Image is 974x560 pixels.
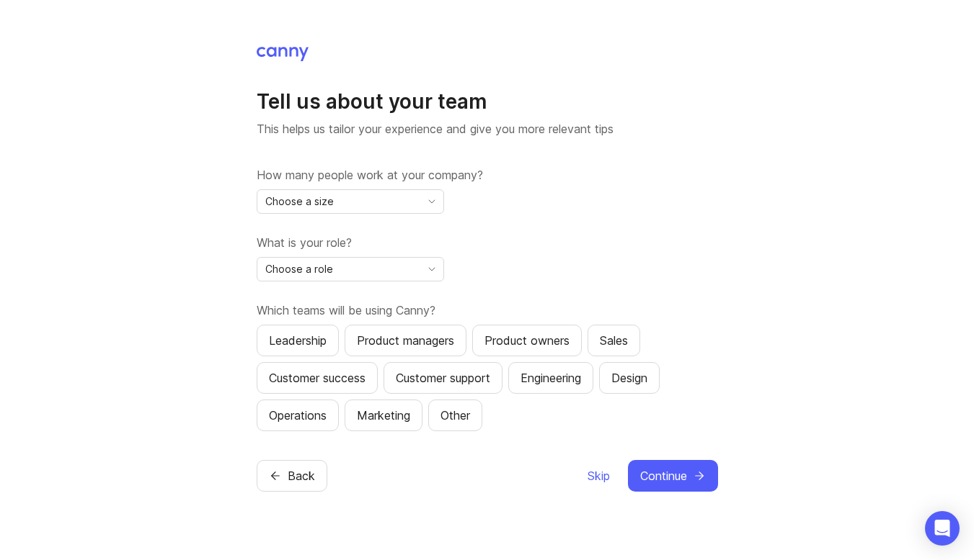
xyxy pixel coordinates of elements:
span: Choose a size [265,194,334,209]
button: Leadership [257,325,339,356]
span: Back [288,467,315,484]
p: This helps us tailor your experience and give you more relevant tips [257,120,718,137]
img: Canny Home [257,47,309,61]
div: toggle menu [257,189,444,214]
label: What is your role? [257,234,718,251]
div: Other [440,407,470,424]
div: Engineering [521,369,581,387]
svg: toggle icon [420,263,443,275]
div: Product owners [484,332,570,349]
div: Open Intercom Messenger [925,511,960,546]
div: Customer success [269,369,366,387]
h1: Tell us about your team [257,89,718,114]
button: Marketing [345,399,422,431]
button: Customer support [384,362,503,394]
div: Operations [269,407,327,424]
button: Sales [588,325,640,356]
div: Sales [600,332,628,349]
span: Skip [588,467,610,484]
div: toggle menu [257,257,444,281]
button: Operations [257,399,339,431]
div: Product managers [357,332,454,349]
button: Other [428,399,482,431]
div: Customer support [396,369,490,387]
div: Leadership [269,332,327,349]
button: Design [599,362,660,394]
button: Continue [628,460,718,492]
label: How many people work at your company? [257,166,718,184]
button: Product managers [345,325,466,356]
button: Back [257,460,327,492]
span: Continue [640,467,687,484]
span: Choose a role [265,261,333,277]
label: Which teams will be using Canny? [257,302,718,319]
svg: toggle icon [420,196,443,207]
button: Customer success [257,362,378,394]
button: Skip [587,460,611,492]
div: Design [611,369,647,387]
button: Product owners [472,325,582,356]
button: Engineering [508,362,593,394]
div: Marketing [357,407,410,424]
